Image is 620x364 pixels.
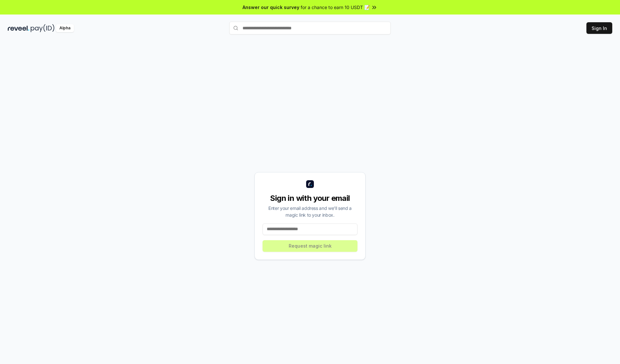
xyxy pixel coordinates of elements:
span: for a chance to earn 10 USDT 📝 [301,4,370,11]
img: pay_id [31,24,55,32]
img: logo_small [306,180,314,188]
div: Enter your email address and we’ll send a magic link to your inbox. [263,205,357,218]
img: reveel_dark [8,24,29,32]
div: Alpha [56,24,74,32]
div: Sign in with your email [263,193,357,203]
span: Answer our quick survey [243,4,299,11]
button: Sign In [586,22,612,34]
